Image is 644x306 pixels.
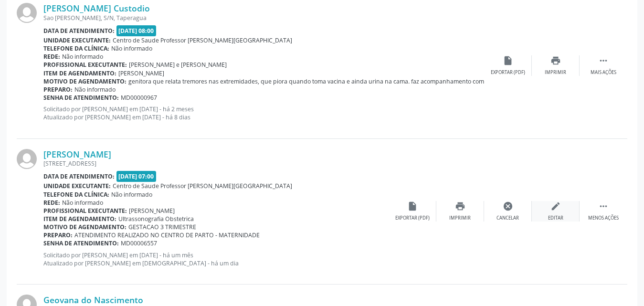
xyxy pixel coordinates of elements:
b: Telefone da clínica: [43,190,109,199]
b: Rede: [43,199,60,207]
span: Não informado [74,85,116,94]
i: cancel [503,201,513,211]
span: genitora que relata tremores nas extremidades, que piora quando toma vacina e ainda urina na cama... [128,77,529,85]
span: [PERSON_NAME] [118,69,164,77]
div: Cancelar [496,215,519,222]
b: Unidade executante: [43,182,111,190]
span: [PERSON_NAME] e [PERSON_NAME] [129,61,227,69]
i: print [455,201,465,211]
div: Sao [PERSON_NAME], S/N, Taperagua [43,14,484,22]
span: Centro de Saude Professor [PERSON_NAME][GEOGRAPHIC_DATA] [113,182,292,190]
div: [STREET_ADDRESS] [43,159,389,168]
img: img [17,3,37,23]
a: [PERSON_NAME] Custodio [43,3,150,13]
b: Senha de atendimento: [43,239,119,247]
div: Editar [548,215,563,222]
b: Unidade executante: [43,36,111,44]
i: edit [550,201,561,211]
b: Data de atendimento: [43,27,115,35]
b: Rede: [43,53,60,61]
span: [DATE] 08:00 [116,25,157,36]
i: insert_drive_file [407,201,418,211]
b: Profissional executante: [43,207,127,215]
a: [PERSON_NAME] [43,149,111,159]
span: Não informado [111,44,152,53]
a: Geovana do Nascimento [43,295,143,305]
span: ATENDIMENTO REALIZADO NO CENTRO DE PARTO - MATERNIDADE [74,231,260,239]
img: img [17,149,37,169]
b: Senha de atendimento: [43,94,119,102]
i:  [598,201,609,211]
span: MD00006557 [121,239,157,247]
div: Imprimir [545,69,566,76]
div: Mais ações [591,69,616,76]
span: Centro de Saude Professor [PERSON_NAME][GEOGRAPHIC_DATA] [113,36,292,44]
b: Telefone da clínica: [43,44,109,53]
p: Solicitado por [PERSON_NAME] em [DATE] - há um mês Atualizado por [PERSON_NAME] em [DEMOGRAPHIC_D... [43,251,389,267]
span: MD00000967 [121,94,157,102]
span: [PERSON_NAME] [129,207,175,215]
i: print [550,55,561,66]
b: Item de agendamento: [43,215,116,223]
b: Motivo de agendamento: [43,77,127,85]
b: Item de agendamento: [43,69,116,77]
div: Exportar (PDF) [395,215,430,222]
p: Solicitado por [PERSON_NAME] em [DATE] - há 2 meses Atualizado por [PERSON_NAME] em [DATE] - há 8... [43,105,484,121]
i:  [598,55,609,66]
div: Exportar (PDF) [491,69,525,76]
span: Não informado [111,190,152,199]
b: Preparo: [43,85,73,94]
b: Motivo de agendamento: [43,223,127,231]
span: Não informado [62,53,103,61]
span: GESTACAO 3 TRIMESTRE [128,223,196,231]
b: Profissional executante: [43,61,127,69]
span: [DATE] 07:00 [116,171,157,182]
span: Ultrassonografia Obstetrica [118,215,194,223]
i: insert_drive_file [503,55,513,66]
b: Preparo: [43,231,73,239]
div: Imprimir [449,215,471,222]
b: Data de atendimento: [43,172,115,180]
div: Menos ações [588,215,619,222]
span: Não informado [62,199,103,207]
